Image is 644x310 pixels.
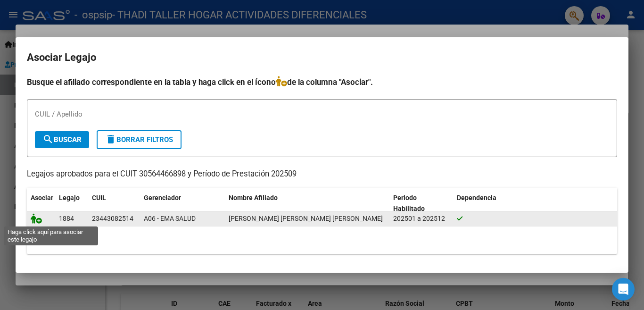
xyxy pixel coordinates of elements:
[457,194,496,201] span: Dependencia
[88,188,140,219] datatable-header-cell: CUIL
[27,76,617,88] h4: Busque el afiliado correspondiente en la tabla y haga click en el ícono de la columna "Asociar".
[229,194,278,201] span: Nombre Afiliado
[144,215,196,222] span: A06 - EMA SALUD
[453,188,618,219] datatable-header-cell: Dependencia
[144,194,181,201] span: Gerenciador
[31,194,53,201] span: Asociar
[27,49,617,67] h2: Asociar Legajo
[105,135,173,144] span: Borrar Filtros
[27,230,617,254] div: 1 registros
[42,134,54,145] mat-icon: search
[393,213,449,224] div: 202501 a 202512
[229,215,383,222] span: VALDEZ VALLEJO LORENA EDITH
[389,188,453,219] datatable-header-cell: Periodo Habilitado
[59,215,74,222] span: 1884
[105,134,116,145] mat-icon: delete
[27,188,55,219] datatable-header-cell: Asociar
[140,188,225,219] datatable-header-cell: Gerenciador
[97,130,182,149] button: Borrar Filtros
[612,278,635,301] div: Open Intercom Messenger
[92,194,106,201] span: CUIL
[42,135,82,144] span: Buscar
[59,194,80,201] span: Legajo
[27,168,617,180] p: Legajos aprobados para el CUIT 30564466898 y Período de Prestación 202509
[35,131,89,148] button: Buscar
[55,188,88,219] datatable-header-cell: Legajo
[92,213,133,224] div: 23443082514
[225,188,389,219] datatable-header-cell: Nombre Afiliado
[393,194,425,212] span: Periodo Habilitado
